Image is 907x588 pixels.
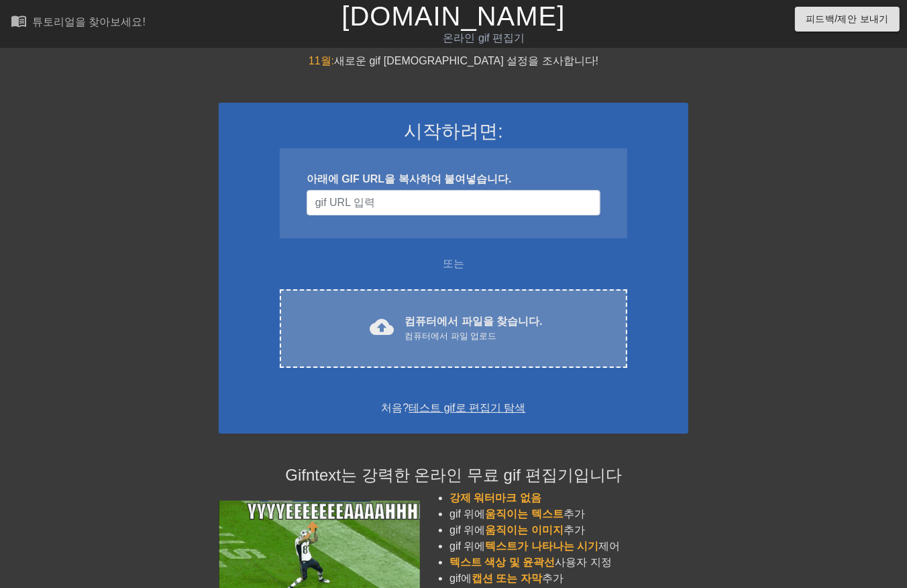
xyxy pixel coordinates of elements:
[486,540,599,552] span: 텍스트가 나타나는 시기
[449,522,688,538] li: gif 위에 추가
[449,571,688,587] li: gif에 추가
[449,554,688,571] li: 사용자 지정
[236,120,671,143] h3: 시작하려면:
[409,402,525,413] a: 테스트 gif로 편집기 탐색
[11,13,27,29] span: menu_book
[449,556,555,568] span: 텍스트 색상 및 윤곽선
[309,55,334,66] span: 11월:
[449,506,688,522] li: gif 위에 추가
[32,16,146,28] div: 튜토리얼을 찾아보세요!
[449,538,688,554] li: gif 위에 제어
[486,524,564,536] span: 움직이는 이미지
[472,573,542,584] span: 캡션 또는 자막
[370,315,394,339] span: cloud_upload
[307,190,600,215] input: 사용자 이름
[405,330,542,343] div: 컴퓨터에서 파일 업로드
[219,53,688,69] div: 새로운 gif [DEMOGRAPHIC_DATA] 설정을 조사합니다!
[11,13,146,34] a: 튜토리얼을 찾아보세요!
[806,11,889,28] span: 피드백/제안 보내기
[254,256,653,272] div: 또는
[795,7,900,32] button: 피드백/제안 보내기
[307,171,600,187] div: 아래에 GIF URL을 복사하여 붙여넣습니다.
[486,508,564,520] span: 움직이는 텍스트
[309,30,659,46] div: 온라인 gif 편집기
[405,315,542,327] font: 컴퓨터에서 파일을 찾습니다.
[236,400,671,416] div: 처음?
[449,492,541,503] span: 강제 워터마크 없음
[341,1,565,31] a: [DOMAIN_NAME]
[219,466,688,485] h4: Gifntext는 강력한 온라인 무료 gif 편집기입니다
